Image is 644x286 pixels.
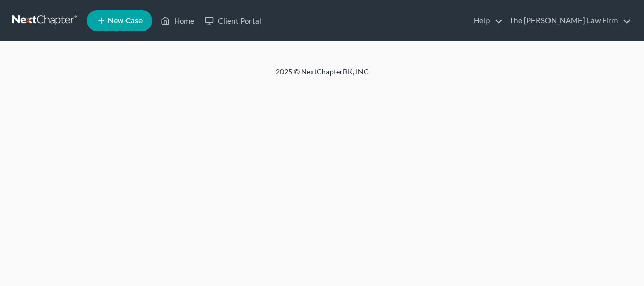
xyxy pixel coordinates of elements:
[199,11,266,30] a: Client Portal
[155,11,199,30] a: Home
[87,10,152,31] new-legal-case-button: New Case
[504,11,631,30] a: The [PERSON_NAME] Law Firm
[468,11,503,30] a: Help
[28,67,617,85] div: 2025 © NextChapterBK, INC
